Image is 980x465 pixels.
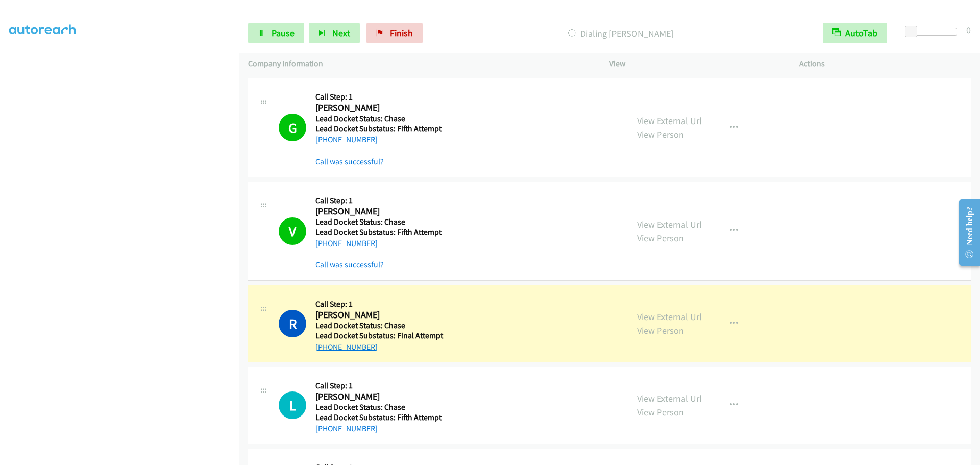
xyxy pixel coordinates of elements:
[309,23,360,43] button: Next
[637,393,702,404] a: View External Url
[315,342,378,352] a: [PHONE_NUMBER]
[248,23,304,43] a: Pause
[315,102,446,114] h2: [PERSON_NAME]
[637,406,684,418] a: View Person
[637,115,702,127] a: View External Url
[950,192,980,273] iframe: Resource Center
[315,391,446,403] h2: [PERSON_NAME]
[799,58,971,70] p: Actions
[279,217,306,245] h1: V
[332,27,350,39] span: Next
[279,391,306,419] div: The call is yet to be attempted
[315,217,446,227] h5: Lead Docket Status: Chase
[315,124,446,134] h5: Lead Docket Substatus: Fifth Attempt
[279,391,306,419] h1: L
[315,195,446,206] h5: Call Step: 1
[272,27,295,39] span: Pause
[248,58,591,70] p: Company Information
[315,412,446,423] h5: Lead Docket Substatus: Fifth Attempt
[315,206,446,217] h2: [PERSON_NAME]
[609,58,781,70] p: View
[315,227,446,237] h5: Lead Docket Substatus: Fifth Attempt
[315,402,446,412] h5: Lead Docket Status: Chase
[315,157,384,166] a: Call was successful?
[637,129,684,140] a: View Person
[315,424,378,433] a: [PHONE_NUMBER]
[637,311,702,323] a: View External Url
[315,260,384,270] a: Call was successful?
[436,27,804,40] p: Dialing [PERSON_NAME]
[966,23,971,37] div: 0
[637,325,684,336] a: View Person
[637,218,702,230] a: View External Url
[315,321,446,331] h5: Lead Docket Status: Chase
[315,331,446,341] h5: Lead Docket Substatus: Final Attempt
[315,299,446,309] h5: Call Step: 1
[315,381,446,391] h5: Call Step: 1
[637,232,684,244] a: View Person
[315,135,378,144] a: [PHONE_NUMBER]
[315,309,446,321] h2: [PERSON_NAME]
[910,28,957,36] div: Delay between calls (in seconds)
[279,114,306,141] h1: G
[823,23,887,43] button: AutoTab
[315,92,446,102] h5: Call Step: 1
[366,23,423,43] a: Finish
[390,27,413,39] span: Finish
[279,310,306,337] h1: R
[315,114,446,124] h5: Lead Docket Status: Chase
[315,238,378,248] a: [PHONE_NUMBER]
